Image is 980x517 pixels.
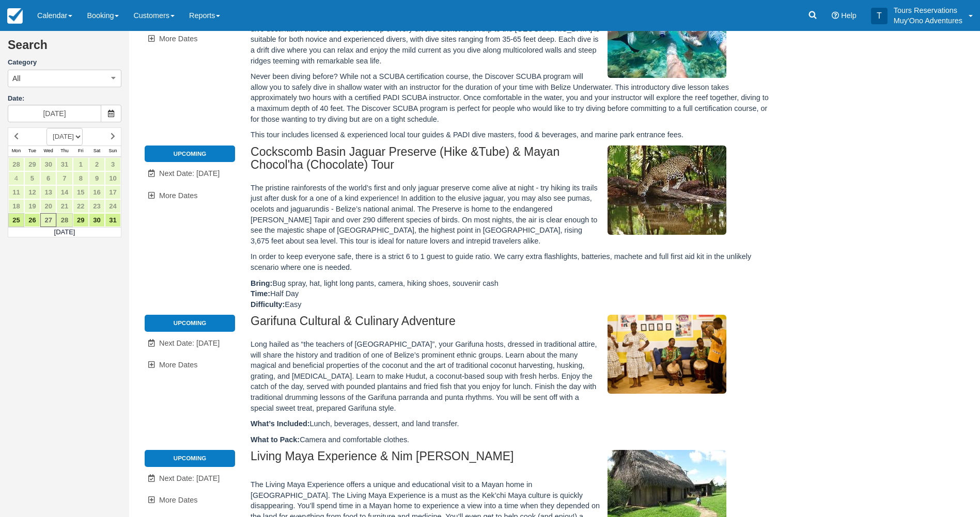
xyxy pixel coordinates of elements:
[8,94,121,104] label: Date:
[56,213,72,227] a: 28
[73,146,89,157] th: Fri
[841,11,857,20] span: Help
[145,333,235,354] a: Next Date: [DATE]
[871,8,888,24] div: T
[145,468,235,489] a: Next Date: [DATE]
[56,199,72,213] a: 21
[251,251,775,272] p: In order to keep everyone safe, there is a strict 6 to 1 guest to guide ratio. We carry extra fla...
[7,8,23,24] img: checkfront-main-nav-mini-logo.png
[73,199,89,213] a: 22
[251,183,775,246] p: The pristine rainforests of the world’s first and only jaguar preserve come alive at night - try ...
[73,157,89,171] a: 1
[159,496,197,504] span: More Dates
[40,171,56,185] a: 6
[40,146,56,157] th: Wed
[73,213,89,227] a: 29
[89,185,105,199] a: 16
[8,39,121,58] h2: Search
[145,146,235,162] li: Upcoming
[24,199,40,213] a: 19
[608,315,726,394] img: M49-1
[40,213,56,227] a: 27
[105,171,121,185] a: 10
[24,185,40,199] a: 12
[40,185,56,199] a: 13
[251,279,272,287] strong: Bring:
[89,213,105,227] a: 30
[251,435,300,444] strong: What to Pack:
[832,12,839,19] i: Help
[56,171,72,185] a: 7
[105,157,121,171] a: 3
[105,213,121,227] a: 31
[251,13,775,66] p: The [GEOGRAPHIC_DATA], the largest barrier reef in the western [MEDICAL_DATA], is a world-class d...
[251,130,775,140] p: This tour includes licensed & experienced local tour guides & PADI dive masters, food & beverages...
[145,450,235,466] li: Upcoming
[105,185,121,199] a: 17
[251,71,775,124] p: Never been diving before? While not a SCUBA certification course, the Discover SCUBA program will...
[159,191,197,200] span: More Dates
[159,169,220,177] span: Next Date: [DATE]
[24,213,40,227] a: 26
[251,339,775,413] p: Long hailed as “the teachers of [GEOGRAPHIC_DATA]”, your Garifuna hosts, dressed in traditional a...
[8,227,121,237] td: [DATE]
[251,418,775,429] p: Lunch, beverages, dessert, and land transfer.
[159,474,220,482] span: Next Date: [DATE]
[12,73,21,84] span: All
[8,185,24,199] a: 11
[8,213,24,227] a: 25
[159,339,220,347] span: Next Date: [DATE]
[24,171,40,185] a: 5
[8,171,24,185] a: 4
[251,146,775,177] h2: Cockscomb Basin Jaguar Preserve (Hike &Tube) & Mayan Chocol'ha (Chocolate) Tour
[24,157,40,171] a: 29
[89,199,105,213] a: 23
[40,157,56,171] a: 30
[145,315,235,331] li: Upcoming
[73,171,89,185] a: 8
[89,146,105,157] th: Sat
[40,199,56,213] a: 20
[251,300,285,309] strong: Difficulty:
[56,157,72,171] a: 31
[24,146,40,157] th: Tue
[159,361,197,369] span: More Dates
[251,434,775,445] p: Camera and comfortable clothes.
[89,157,105,171] a: 2
[105,199,121,213] a: 24
[251,315,775,334] h2: Garifuna Cultural & Culinary Adventure
[8,157,24,171] a: 28
[8,146,24,157] th: Mon
[8,58,121,68] label: Category
[159,35,197,43] span: More Dates
[251,289,270,298] strong: Time:
[56,185,72,199] a: 14
[8,199,24,213] a: 18
[73,185,89,199] a: 15
[89,171,105,185] a: 9
[894,5,962,15] p: Tours Reservations
[608,146,726,235] img: M36-1
[251,278,775,310] p: Bug spray, hat, light long pants, camera, hiking shoes, souvenir cash Half Day Easy
[251,419,310,428] strong: What’s Included:
[894,15,962,26] p: Muy'Ono Adventures
[8,70,121,87] button: All
[251,450,775,469] h2: Living Maya Experience & Nim [PERSON_NAME]
[56,146,72,157] th: Thu
[145,163,235,184] a: Next Date: [DATE]
[105,146,121,157] th: Sun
